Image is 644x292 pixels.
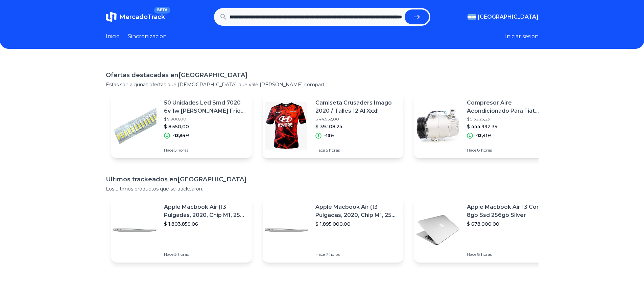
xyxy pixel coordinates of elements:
img: Featured image [414,102,461,150]
p: Hace 5 horas [164,148,246,153]
p: Apple Macbook Air (13 Pulgadas, 2020, Chip M1, 256 Gb De Ssd, 8 Gb De Ram) - Plata [164,203,246,219]
p: Apple Macbook Air 13 Core I5 8gb Ssd 256gb Silver [467,203,549,219]
h1: Ultimos trackeados en [GEOGRAPHIC_DATA] [106,175,539,184]
img: Featured image [111,206,159,254]
a: Featured image50 Unidades Led Smd 7020 6v 1w [PERSON_NAME] Frio Backlight Tv LG$ 9.900,00$ 8.550,... [111,93,252,158]
img: Featured image [263,206,310,254]
button: Iniciar sesion [505,32,539,41]
h1: Ofertas destacadas en [GEOGRAPHIC_DATA] [106,70,539,80]
span: MercadoTrack [119,13,165,21]
p: $ 444.992,35 [467,123,549,130]
img: Featured image [111,102,159,150]
p: $ 1.895.000,00 [315,221,398,227]
img: MercadoTrack [106,12,117,22]
p: Apple Macbook Air (13 Pulgadas, 2020, Chip M1, 256 Gb De Ssd, 8 Gb De Ram) - Plata [315,203,398,219]
p: Hace 8 horas [467,252,549,257]
p: 50 Unidades Led Smd 7020 6v 1w [PERSON_NAME] Frio Backlight Tv LG [164,99,246,115]
a: MercadoTrackBETA [106,12,165,22]
p: $ 44.952,00 [315,116,398,122]
a: Featured imageCompresor Aire Acondicionado Para Fiat Palio 1.8 1.8 Weekend$ 513.923,23$ 444.992,3... [414,93,555,158]
img: Featured image [414,206,461,254]
a: Sincronizacion [128,32,167,41]
p: Camiseta Crusaders Imago 2020 / Talles 12 Al Xxxl! [315,99,398,115]
span: [GEOGRAPHIC_DATA] [478,13,539,21]
a: Featured imageApple Macbook Air 13 Core I5 8gb Ssd 256gb Silver$ 678.000,00Hace 8 horas [414,198,555,263]
p: $ 8.550,00 [164,123,246,130]
span: BETA [154,7,170,14]
p: $ 678.000,00 [467,221,549,227]
p: $ 513.923,23 [467,116,549,122]
p: Hace 3 horas [164,252,246,257]
a: Featured imageCamiseta Crusaders Imago 2020 / Talles 12 Al Xxxl!$ 44.952,00$ 39.108,24-13%Hace 5 ... [263,93,403,158]
a: Inicio [106,32,120,41]
p: Hace 7 horas [315,252,398,257]
img: Argentina [468,14,476,20]
button: [GEOGRAPHIC_DATA] [468,13,539,21]
p: $ 1.803.859,06 [164,221,246,227]
p: -13,64% [173,133,190,138]
p: -13% [324,133,334,138]
p: -13,41% [476,133,492,138]
p: Hace 8 horas [467,148,549,153]
p: Compresor Aire Acondicionado Para Fiat Palio 1.8 1.8 Weekend [467,99,549,115]
img: Featured image [263,102,310,150]
p: $ 9.900,00 [164,116,246,122]
p: $ 39.108,24 [315,123,398,130]
p: Los ultimos productos que se trackearon. [106,185,539,192]
a: Featured imageApple Macbook Air (13 Pulgadas, 2020, Chip M1, 256 Gb De Ssd, 8 Gb De Ram) - Plata$... [263,198,403,263]
p: Estas son algunas ofertas que [DEMOGRAPHIC_DATA] que vale [PERSON_NAME] compartir. [106,81,539,88]
p: Hace 5 horas [315,148,398,153]
a: Featured imageApple Macbook Air (13 Pulgadas, 2020, Chip M1, 256 Gb De Ssd, 8 Gb De Ram) - Plata$... [111,198,252,263]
